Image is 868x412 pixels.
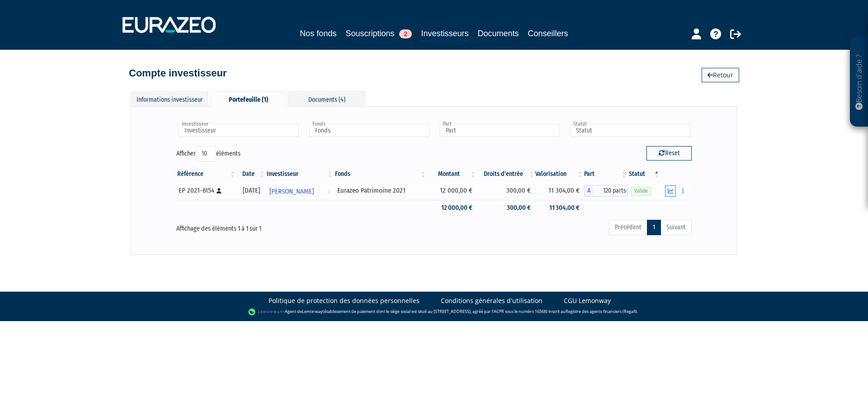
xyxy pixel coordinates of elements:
a: Politique de protection des données personnelles [269,296,420,305]
h4: Compte investisseur [129,68,226,79]
div: [DATE] [240,186,263,195]
td: 11 304,00 € [535,200,584,216]
td: 12 000,00 € [427,182,477,200]
td: 11 304,00 € [535,182,584,200]
span: 120 parts [593,185,628,197]
th: Date: activer pour trier la colonne par ordre croissant [236,166,266,182]
a: Retour [702,68,739,82]
th: Droits d'entrée: activer pour trier la colonne par ordre croissant [477,166,536,182]
a: Investisseurs [421,27,468,41]
div: Portefeuille (1) [210,91,287,107]
a: Lemonway [302,308,323,314]
th: Montant: activer pour trier la colonne par ordre croissant [427,166,477,182]
div: - Agent de (établissement de paiement dont le siège social est situé au [STREET_ADDRESS], agréé p... [9,308,859,317]
div: A - Eurazeo Patrimoine 2021 [584,185,628,197]
i: Voir l'investisseur [327,183,330,200]
a: 1 [647,220,661,235]
div: Informations investisseur [131,91,208,106]
a: Souscriptions2 [345,27,412,40]
th: Référence : activer pour trier la colonne par ordre croissant [176,166,236,182]
a: Nos fonds [300,27,336,40]
td: 12 000,00 € [427,200,477,216]
img: 1732889491-logotype_eurazeo_blanc_rvb.png [123,17,216,33]
p: Besoin d'aide ? [854,41,864,123]
img: logo-lemonway.png [248,308,283,317]
th: Valorisation: activer pour trier la colonne par ordre croissant [535,166,584,182]
a: [PERSON_NAME] [266,182,334,200]
th: Investisseur: activer pour trier la colonne par ordre croissant [266,166,334,182]
td: 300,00 € [477,200,536,216]
th: Part: activer pour trier la colonne par ordre croissant [584,166,628,182]
button: Reset [646,146,692,161]
div: Documents (4) [288,91,365,106]
div: Affichage des éléments 1 à 1 sur 1 [176,219,383,233]
td: 300,00 € [477,182,536,200]
label: Afficher éléments [176,146,241,161]
a: Documents [478,27,519,40]
div: EP 2021-6154 [179,186,233,195]
span: A [584,185,593,197]
div: Eurazeo Patrimoine 2021 [337,186,424,195]
a: Conditions générales d'utilisation [441,296,542,305]
a: Conseillers [528,27,568,40]
th: Fonds: activer pour trier la colonne par ordre croissant [334,166,427,182]
th: Statut : activer pour trier la colonne par ordre d&eacute;croissant [628,166,660,182]
span: 2 [399,29,412,38]
i: [Français] Personne physique [217,188,222,194]
span: Valide [631,187,651,195]
a: Registre des agents financiers (Regafi) [566,308,637,314]
select: Afficheréléments [196,146,216,161]
a: CGU Lemonway [564,296,611,305]
span: [PERSON_NAME] [269,183,314,200]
